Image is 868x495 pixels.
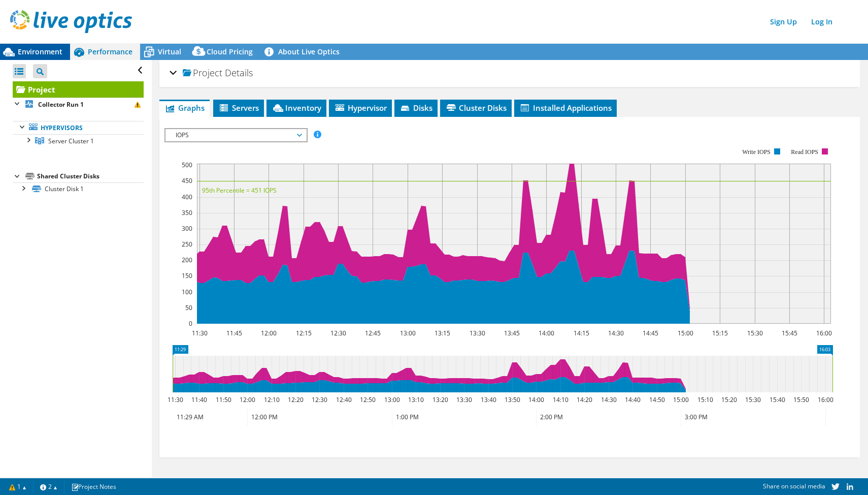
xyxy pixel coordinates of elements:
[574,329,589,337] text: 14:15
[782,329,797,337] text: 15:45
[48,137,94,145] span: Server Cluster 1
[182,240,192,249] text: 250
[296,329,312,337] text: 12:15
[400,329,416,337] text: 13:00
[225,67,253,79] span: Details
[218,103,259,113] span: Servers
[528,395,544,404] text: 14:00
[481,395,496,404] text: 13:40
[765,14,802,29] a: Sign Up
[185,303,192,312] text: 50
[182,208,192,217] text: 350
[791,148,819,156] text: Read IOPS
[312,395,327,404] text: 12:30
[697,395,713,404] text: 15:10
[360,395,376,404] text: 12:50
[577,395,592,404] text: 14:20
[261,329,277,337] text: 12:00
[712,329,728,337] text: 15:15
[226,329,242,337] text: 11:45
[207,47,253,56] span: Cloud Pricing
[721,395,737,404] text: 15:20
[770,395,785,404] text: 15:40
[553,395,569,404] text: 14:10
[334,103,387,113] span: Hypervisor
[601,395,617,404] text: 14:30
[64,480,123,493] a: Project Notes
[182,193,192,201] text: 400
[183,68,222,78] span: Project
[435,329,450,337] text: 13:15
[747,329,763,337] text: 15:30
[13,81,144,98] a: Project
[519,103,612,113] span: Installed Applications
[171,129,301,141] span: IOPS
[673,395,689,404] text: 15:00
[13,98,144,111] a: Collector Run 1
[164,103,205,113] span: Graphs
[742,148,771,156] text: Write IOPS
[260,44,347,60] a: About Live Optics
[182,288,192,296] text: 100
[216,395,231,404] text: 11:50
[288,395,304,404] text: 12:20
[13,182,144,196] a: Cluster Disk 1
[240,395,255,404] text: 12:00
[88,47,132,56] span: Performance
[202,186,277,195] text: 95th Percentile = 451 IOPS
[625,395,641,404] text: 14:40
[432,395,448,404] text: 13:20
[399,103,432,113] span: Disks
[643,329,658,337] text: 14:45
[818,395,833,404] text: 16:00
[763,482,825,490] span: Share on social media
[264,395,280,404] text: 12:10
[678,329,693,337] text: 15:00
[13,134,144,147] a: Server Cluster 1
[37,170,144,182] div: Shared Cluster Disks
[649,395,665,404] text: 14:50
[191,395,207,404] text: 11:40
[539,329,554,337] text: 14:00
[33,480,64,493] a: 2
[816,329,832,337] text: 16:00
[330,329,346,337] text: 12:30
[10,10,132,33] img: live_optics_svg.svg
[806,14,838,29] a: Log In
[456,395,472,404] text: 13:30
[182,256,192,264] text: 200
[445,103,507,113] span: Cluster Disks
[272,103,321,113] span: Inventory
[182,176,192,185] text: 450
[13,121,144,134] a: Hypervisors
[182,224,192,233] text: 300
[745,395,761,404] text: 15:30
[182,161,192,169] text: 500
[793,395,809,404] text: 15:50
[504,329,520,337] text: 13:45
[505,395,520,404] text: 13:50
[336,395,352,404] text: 12:40
[365,329,381,337] text: 12:45
[189,319,192,328] text: 0
[2,480,34,493] a: 1
[608,329,624,337] text: 14:30
[192,329,208,337] text: 11:30
[182,271,192,280] text: 150
[384,395,400,404] text: 13:00
[38,100,84,109] b: Collector Run 1
[158,47,181,56] span: Virtual
[408,395,424,404] text: 13:10
[470,329,485,337] text: 13:30
[168,395,183,404] text: 11:30
[18,47,62,56] span: Environment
